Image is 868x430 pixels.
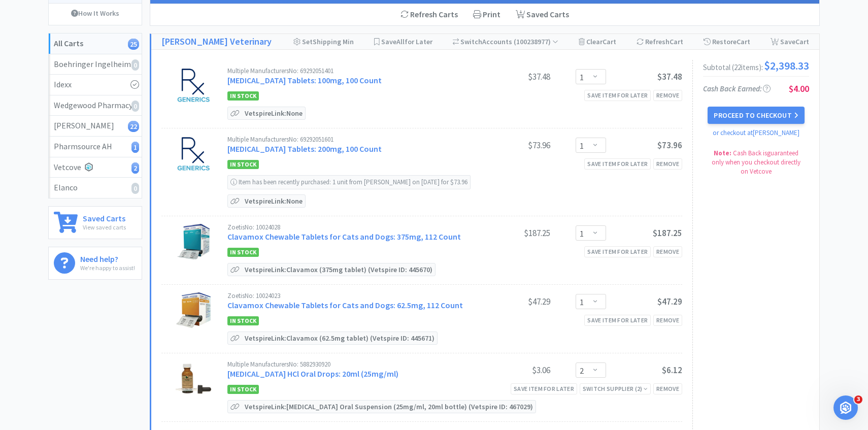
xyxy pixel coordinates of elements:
[131,101,139,112] i: 0
[128,121,139,132] i: 22
[48,206,142,239] a: Saved CartsView saved carts
[54,78,137,91] div: Idexx
[227,316,259,325] span: In Stock
[49,157,142,178] a: Vetcove2
[49,116,142,137] a: [PERSON_NAME]22
[227,91,259,101] span: In Stock
[584,246,651,257] div: Save item for later
[737,37,750,46] span: Cart
[662,365,682,376] span: $6.12
[584,158,651,169] div: Save item for later
[54,140,137,153] div: Pharmsource AH
[708,107,804,124] button: Proceed to Checkout
[128,39,139,50] i: 25
[227,248,259,257] span: In Stock
[83,212,126,222] h6: Saved Carts
[713,128,799,137] a: or checkout at [PERSON_NAME]
[227,385,259,394] span: In Stock
[80,252,135,263] h6: Need help?
[54,161,137,174] div: Vetcove
[227,361,474,368] div: Multiple Manufacturers No: 5882930920
[227,300,463,310] a: Clavamox Chewable Tablets for Cats and Dogs: 62.5mg, 112 Count
[49,137,142,157] a: Pharmsource AH1
[474,364,550,376] div: $3.06
[381,37,432,46] span: Save for Later
[227,231,461,242] a: Clavamox Chewable Tablets for Cats and Dogs: 375mg, 112 Count
[131,183,139,194] i: 0
[584,90,651,101] div: Save item for later
[703,84,771,93] span: Cash Back Earned :
[393,4,465,25] div: Refresh Carts
[242,107,305,119] p: Vetspire Link: None
[703,60,809,71] div: Subtotal ( 22 item s ):
[176,361,211,396] img: 165e4f807c2f49db97efab64cf0fbb09_55472.jpeg
[657,296,682,307] span: $47.29
[227,75,382,85] a: [MEDICAL_DATA] Tablets: 100mg, 100 Count
[657,140,682,151] span: $73.96
[712,149,800,176] span: Cash Back is guaranteed only when you checkout directly on Vetcove
[293,34,354,49] div: Shipping Min
[176,224,211,259] img: b555649a32c24742ad927971925d458b_456585.jpeg
[49,54,142,75] a: Boehringer Ingelheim0
[474,295,550,308] div: $47.29
[176,292,211,328] img: b3712e0e250046aebc95b53167e34252_462269.jpeg
[80,263,135,273] p: We're happy to assist!
[653,227,682,239] span: $187.25
[583,384,648,393] div: Switch Supplier ( 2 )
[584,315,651,325] div: Save item for later
[49,95,142,116] a: Wedgewood Pharmacy0
[161,35,272,49] a: [PERSON_NAME] Veterinary
[83,222,126,232] p: View saved carts
[854,395,862,404] span: 3
[49,178,142,198] a: Elanco0
[227,68,474,74] div: Multiple Manufacturers No: 69292051401
[474,71,550,83] div: $37.48
[131,142,139,153] i: 1
[227,144,382,154] a: [MEDICAL_DATA] Tablets: 200mg, 100 Count
[579,34,616,49] div: Clear
[512,37,558,46] span: ( 100238977 )
[227,292,474,299] div: Zoetis No: 10024023
[637,34,683,49] div: Refresh
[54,58,137,71] div: Boehringer Ingelheim
[131,59,139,71] i: 0
[131,162,139,174] i: 2
[54,99,137,112] div: Wedgewood Pharmacy
[242,263,435,276] p: Vetspire Link: Clavamox (375mg tablet) (Vetspire ID: 445670)
[176,136,211,172] img: 74ae27e936d4451aa1691d4a90306fab_545189.jpeg
[227,175,471,189] div: Item has been recently purchased: 1 unit from [PERSON_NAME] on [DATE] for $73.96
[242,195,305,207] p: Vetspire Link: None
[704,34,750,49] div: Restore
[460,37,482,46] span: Switch
[653,246,682,257] div: Remove
[49,34,142,54] a: All Carts25
[764,60,809,71] span: $2,398.33
[474,139,550,151] div: $73.96
[54,181,137,194] div: Elanco
[771,34,809,49] div: Save
[227,224,474,230] div: Zoetis No: 10024028
[176,68,211,103] img: 0e83e71dd76440cea4f49148b89ee5ae_548940.jpeg
[49,75,142,95] a: Idexx
[789,83,809,94] span: $4.00
[54,38,83,48] strong: All Carts
[242,332,437,344] p: Vetspire Link: Clavamox (62.5mg tablet) (Vetspire ID: 445671)
[242,401,536,413] p: Vetspire Link: [MEDICAL_DATA] Oral Suspension (25mg/ml, 20ml bottle) (Vetspire ID: 467029)
[670,37,683,46] span: Cart
[453,34,559,49] div: Accounts
[653,315,682,325] div: Remove
[795,37,809,46] span: Cart
[227,136,474,143] div: Multiple Manufacturers No: 69292051601
[465,4,508,25] div: Print
[508,4,577,25] a: Saved Carts
[511,383,577,394] div: Save item for later
[302,37,313,46] span: Set
[657,71,682,82] span: $37.48
[653,158,682,169] div: Remove
[714,149,731,157] strong: Note:
[396,37,405,46] span: All
[833,395,858,420] iframe: Intercom live chat
[54,119,137,133] div: [PERSON_NAME]
[603,37,616,46] span: Cart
